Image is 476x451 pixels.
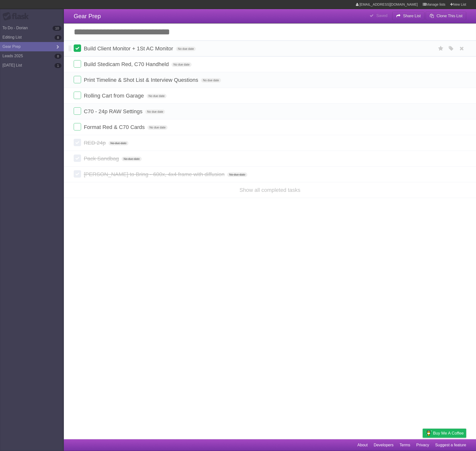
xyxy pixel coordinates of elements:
b: 8 [55,54,61,59]
label: Done [74,44,81,52]
label: Done [74,92,81,99]
label: Star task [436,44,446,53]
span: Build Client Monitor + 1St AC Monitor [84,45,174,52]
span: Print Timeline & Shot List & Interview Questions [84,77,199,83]
button: Clone This List [426,12,466,20]
b: 1 [55,63,61,68]
a: Developers [374,440,393,450]
div: Flask [2,12,32,21]
span: [PERSON_NAME] to Bring - 600x, 4x4 frame with diffusion [84,171,226,177]
b: 10 [53,26,61,31]
span: Build Stedicam Red, C70 Handheld [84,61,170,67]
b: Share List [403,14,421,18]
span: Gear Prep [74,13,101,19]
button: Share List [392,12,425,20]
label: Done [74,60,81,68]
span: C70 - 24p RAW Settings [84,108,144,114]
span: No due date [171,62,191,67]
span: RED 24p [84,140,107,146]
span: Buy me a coffee [433,429,464,437]
span: Format Red & C70 Cards [84,124,146,130]
label: Done [74,170,81,178]
span: No due date [109,141,128,145]
span: No due date [227,172,247,177]
span: No due date [176,47,196,51]
label: Done [74,107,81,115]
img: Buy me a coffee [425,429,432,437]
a: Privacy [416,440,429,450]
span: Pack Sandbag [84,155,120,162]
span: No due date [147,125,167,130]
b: Clone This List [436,14,462,18]
a: Terms [400,440,410,450]
b: 8 [55,35,61,40]
a: Suggest a feature [435,440,466,450]
label: Done [74,139,81,146]
label: Done [74,76,81,83]
b: Saved [376,14,387,18]
span: No due date [145,110,165,114]
span: No due date [147,94,167,98]
a: Show all completed tasks [239,187,300,193]
a: Buy me a coffee [423,429,466,438]
label: Done [74,155,81,162]
span: No due date [201,78,221,83]
span: Rolling Cart from Garage [84,93,145,99]
span: No due date [122,157,141,161]
label: Done [74,123,81,130]
a: About [357,440,368,450]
